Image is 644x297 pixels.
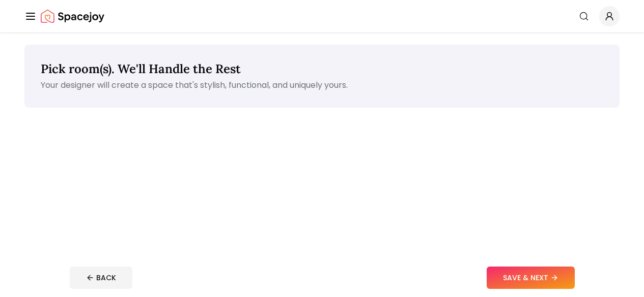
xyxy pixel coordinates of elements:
img: Spacejoy Logo [41,6,104,26]
button: SAVE & NEXT [487,267,575,289]
button: BACK [70,267,132,289]
a: Spacejoy [41,6,104,26]
span: Pick room(s). We'll Handle the Rest [41,61,241,77]
p: Your designer will create a space that's stylish, functional, and uniquely yours. [41,79,603,91]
